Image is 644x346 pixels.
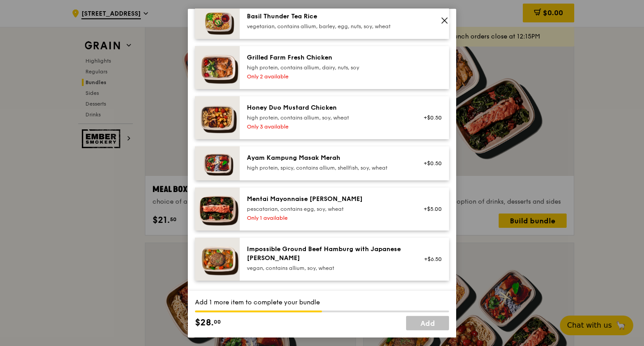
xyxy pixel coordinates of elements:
div: Basil Thunder Tea Rice [247,12,407,21]
img: daily_normal_HORZ-Impossible-Hamburg-With-Japanese-Curry.jpg [195,237,240,280]
div: Honey Duo Mustard Chicken [247,103,407,112]
img: daily_normal_HORZ-Grilled-Farm-Fresh-Chicken.jpg [195,46,240,89]
a: Add [406,316,449,330]
div: pescatarian, contains egg, soy, wheat [247,205,407,212]
div: high protein, contains allium, soy, wheat [247,114,407,121]
div: vegan, contains allium, soy, wheat [247,264,407,271]
div: Impossible Ground Beef Hamburg with Japanese [PERSON_NAME] [247,244,407,262]
div: +$0.50 [418,159,442,167]
div: high protein, spicy, contains allium, shellfish, soy, wheat [247,164,407,171]
div: Only 1 available [247,214,407,221]
img: daily_normal_HORZ-Basil-Thunder-Tea-Rice.jpg [195,4,240,38]
div: Add 1 more item to complete your bundle [195,298,449,307]
span: 00 [214,318,221,325]
div: Only 3 available [247,123,407,130]
div: Ayam Kampung Masak Merah [247,153,407,162]
div: +$0.50 [418,114,442,121]
div: Only 2 available [247,73,407,80]
span: $28. [195,316,214,329]
div: high protein, contains allium, dairy, nuts, soy [247,64,407,71]
img: daily_normal_Ayam_Kampung_Masak_Merah_Horizontal_.jpg [195,146,240,180]
div: Mentai Mayonnaise [PERSON_NAME] [247,194,407,203]
div: +$6.50 [418,255,442,262]
img: daily_normal_Mentai-Mayonnaise-Aburi-Salmon-HORZ.jpg [195,187,240,230]
img: daily_normal_Honey_Duo_Mustard_Chicken__Horizontal_.jpg [195,96,240,139]
div: +$5.00 [418,205,442,212]
div: vegetarian, contains allium, barley, egg, nuts, soy, wheat [247,22,407,30]
div: Grilled Farm Fresh Chicken [247,53,407,62]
